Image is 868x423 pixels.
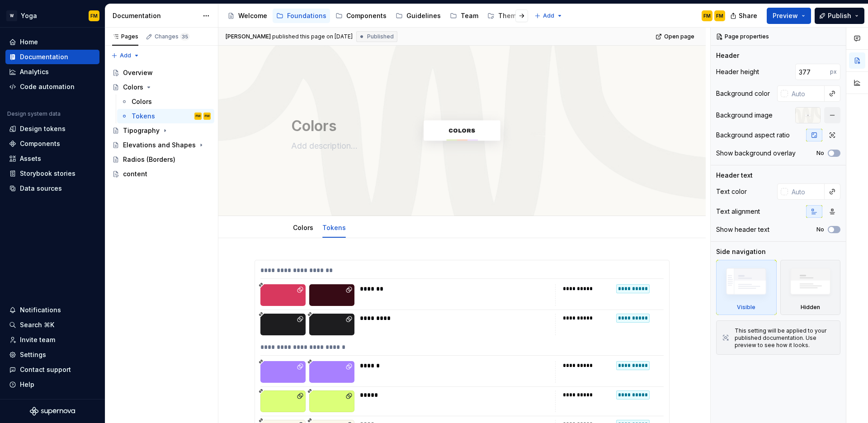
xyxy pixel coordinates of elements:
div: Visible [737,304,755,311]
div: Documentation [113,11,198,20]
div: Design tokens [20,124,66,133]
textarea: Colors [289,115,631,137]
div: Pages [112,33,138,40]
a: Theming [484,9,530,23]
div: Components [346,11,387,20]
div: Tipography [123,126,160,135]
input: Auto [795,64,830,80]
a: Settings [5,348,99,362]
div: Contact support [20,365,71,374]
a: Data sources [5,181,99,196]
div: Background color [716,89,770,98]
div: published this page on [DATE] [272,33,353,40]
div: Page tree [108,66,214,181]
a: TokensFMFM [117,109,214,123]
svg: Supernova Logo [30,407,75,416]
div: Changes [155,33,189,40]
div: Tokens [319,218,349,237]
div: Background image [716,111,773,120]
div: FM [196,112,200,121]
button: Contact support [5,362,99,377]
span: Share [739,11,757,20]
div: Yoga [21,11,37,20]
div: Side navigation [716,247,766,256]
div: content [123,169,147,179]
span: Publish [828,11,851,20]
a: Design tokens [5,122,99,136]
span: Published [367,33,394,40]
button: Add [532,9,566,22]
button: WYogaFM [2,6,103,25]
div: Show header text [716,225,769,234]
div: Search ⌘K [20,320,54,329]
a: Invite team [5,333,99,347]
a: Colors [108,80,214,94]
div: This setting will be applied to your published documentation. Use preview to see how it looks. [735,327,835,349]
div: Analytics [20,67,49,76]
a: Foundations [273,9,330,23]
div: Documentation [20,52,68,61]
span: 35 [180,33,189,40]
div: Elevations and Shapes [123,141,196,150]
div: Settings [20,350,46,359]
div: Data sources [20,184,62,193]
div: FM [716,12,723,19]
div: Hidden [801,304,820,311]
div: Page tree [224,7,530,25]
div: FM [205,112,209,121]
button: Notifications [5,303,99,317]
p: px [830,68,837,75]
div: Visible [716,260,777,315]
a: Components [332,9,390,23]
a: Code automation [5,80,99,94]
div: Hidden [780,260,841,315]
div: FM [90,12,98,19]
span: Open page [664,33,694,40]
a: Home [5,35,99,49]
button: Help [5,377,99,392]
div: W [6,10,17,21]
button: Share [726,8,763,24]
a: Elevations and Shapes [108,138,214,152]
a: Overview [108,66,214,80]
div: Background aspect ratio [716,131,790,140]
a: Colors [293,224,313,231]
div: Colors [289,218,317,237]
span: [PERSON_NAME] [226,33,271,40]
a: Welcome [224,9,271,23]
a: Guidelines [392,9,444,23]
div: Radios (Borders) [123,155,175,164]
div: Welcome [238,11,267,20]
div: Colors [123,83,143,92]
div: Text alignment [716,207,760,216]
button: Publish [815,8,864,24]
div: Text color [716,187,747,196]
a: Analytics [5,65,99,79]
a: Documentation [5,50,99,64]
input: Auto [788,183,825,200]
div: Header [716,51,739,60]
div: Home [20,38,38,47]
a: Open page [653,30,698,43]
a: Storybook stories [5,166,99,181]
a: Components [5,136,99,151]
input: Auto [788,85,825,102]
div: Code automation [20,82,75,91]
div: Help [20,380,34,389]
div: Overview [123,68,153,77]
div: Assets [20,154,41,163]
a: Colors [117,94,214,109]
div: FM [703,12,711,19]
button: Search ⌘K [5,318,99,332]
div: Components [20,139,60,148]
label: No [816,226,824,233]
div: Foundations [287,11,326,20]
div: Design system data [7,110,61,117]
a: Tipography [108,123,214,138]
div: Header text [716,171,753,180]
span: Add [120,52,131,59]
label: No [816,150,824,157]
div: Invite team [20,335,55,344]
span: Add [543,12,554,19]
